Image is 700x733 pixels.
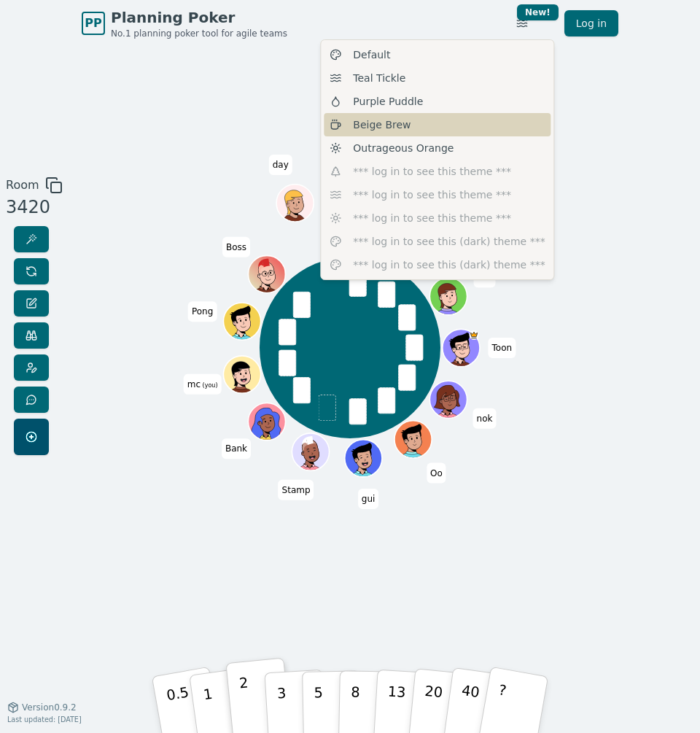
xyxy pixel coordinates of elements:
span: Purple Puddle [353,94,423,109]
span: Teal Tickle [353,71,405,85]
span: Beige Brew [353,117,411,132]
span: Outrageous Orange [353,141,454,155]
span: Default [353,47,390,62]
